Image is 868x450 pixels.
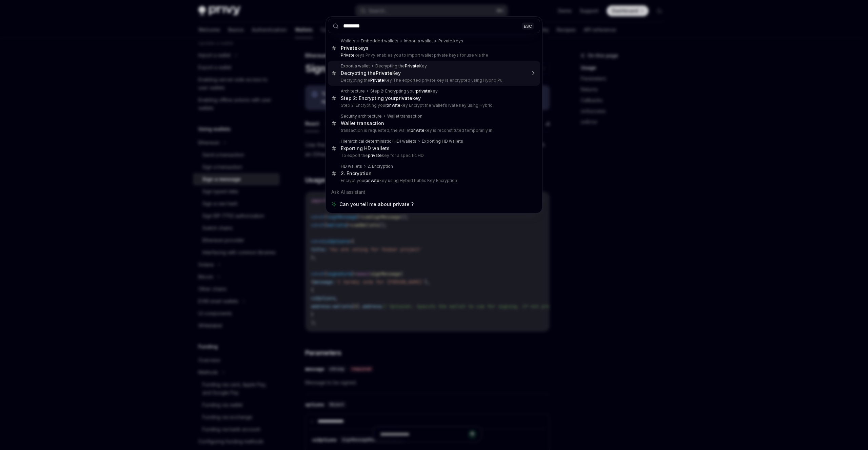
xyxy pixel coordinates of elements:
p: Encrypt your key using Hybrid Public Key Encryption [341,178,526,183]
b: private [387,103,400,108]
div: Hierarchical deterministic (HD) wallets [341,139,416,144]
div: HD wallets [341,164,362,169]
div: Step 2: Encrypting your key [370,88,438,94]
div: Security architecture [341,114,382,119]
div: Exporting HD wallets [422,139,463,144]
div: Decrypting the Key [341,70,401,76]
b: private [396,95,412,101]
div: 2. Encryption [368,164,393,169]
p: Decrypting the Key The exported private key is encrypted using Hybrid Pu [341,78,526,83]
p: Step 2: Encrypting your key Encrypt the wallet’s ivate key using Hybrid [341,103,526,108]
div: Private keys [438,38,463,44]
b: private [368,153,382,158]
b: private [366,178,379,183]
div: Embedded wallets [361,38,398,44]
b: Private [341,45,357,51]
p: keys Privy enables you to import wallet private keys for use via the [341,53,526,58]
div: Wallet transaction [387,114,422,119]
b: Private [405,63,419,68]
div: ESC [522,22,534,29]
div: Step 2: Encrypting your key [341,95,421,101]
div: Decrypting the Key [375,63,427,69]
b: Private [370,78,384,83]
p: transaction is requested, the wallet key is reconstituted temporarily in [341,128,526,133]
b: private [416,88,430,94]
div: keys [341,45,369,51]
div: Exporting HD wallets [341,145,390,151]
b: private [411,128,425,133]
div: Import a wallet [404,38,433,44]
b: Private [341,53,355,58]
div: Ask AI assistant [328,186,540,198]
b: Private [376,70,392,76]
div: 2. Encryption [341,170,372,177]
p: To export the key for a specific HD [341,153,526,158]
span: Can you tell me about private ? [339,201,414,208]
div: Export a wallet [341,63,370,69]
div: Wallet transaction [341,120,384,126]
div: Architecture [341,88,365,94]
div: Wallets [341,38,355,44]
